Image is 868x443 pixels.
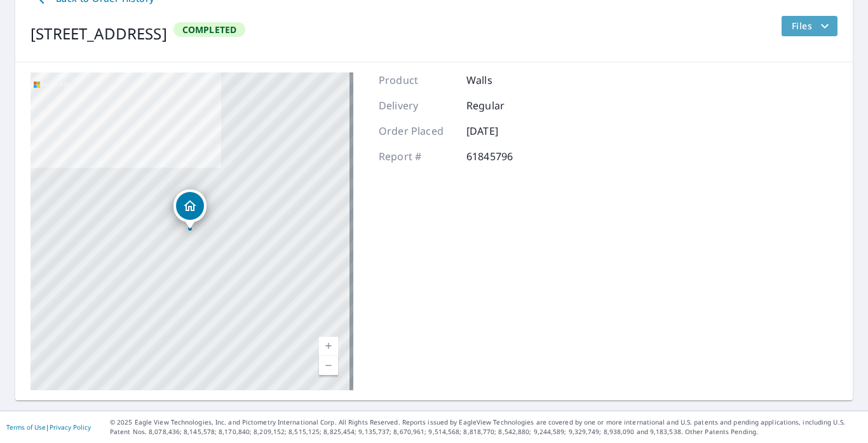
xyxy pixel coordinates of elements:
div: Dropped pin, building 1, Residential property, 5250 Lee St Skokie, IL 60077 [173,189,207,229]
div: [STREET_ADDRESS] [31,22,167,45]
span: Files [792,18,832,34]
p: Report # [379,149,455,164]
p: | [6,423,91,431]
p: Walls [466,72,543,88]
a: Current Level 17, Zoom Out [319,356,338,375]
a: Current Level 17, Zoom In [319,337,338,356]
a: Privacy Policy [50,423,91,432]
a: Terms of Use [6,423,46,432]
p: Product [379,72,455,88]
p: Delivery [379,98,455,113]
p: © 2025 Eagle View Technologies, Inc. and Pictometry International Corp. All Rights Reserved. Repo... [110,418,862,437]
p: 61845796 [466,149,543,164]
span: Completed [175,24,245,36]
button: filesDropdownBtn-61845796 [781,16,837,36]
p: Regular [466,98,543,113]
p: [DATE] [466,123,543,139]
p: Order Placed [379,123,455,139]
